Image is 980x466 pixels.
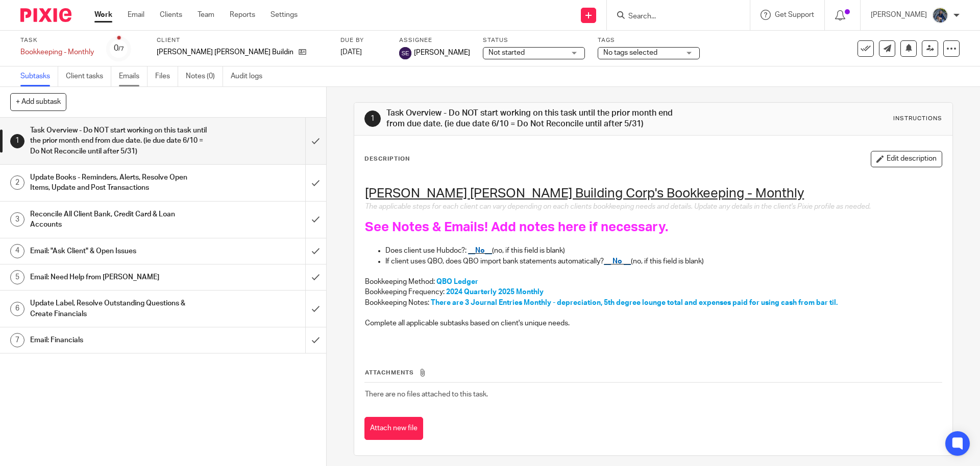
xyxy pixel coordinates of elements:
[128,10,144,20] a: Email
[871,151,942,167] button: Edit description
[340,36,386,45] label: Due by
[364,155,410,163] p: Description
[365,203,871,210] span: The applicable steps for each client can vary depending on each clients bookkeeping needs and det...
[157,47,293,57] p: [PERSON_NAME] [PERSON_NAME] Building Corp
[230,10,255,20] a: Reports
[30,170,207,196] h1: Update Books - Reminders, Alerts, Resolve Open Items, Update and Post Transactions
[20,36,94,45] label: Task
[446,289,544,296] span: 2024 Quarterly 2025 Monthly
[10,270,24,284] div: 5
[365,298,941,308] p: Bookkeeping Notes:
[10,212,24,227] div: 3
[10,175,24,190] div: 2
[66,66,111,86] a: Client tasks
[30,123,207,159] h1: Task Overview - Do NOT start working on this task until the prior month end from due date. (ie du...
[385,256,941,267] p: If client uses QBO, does QBO import bank statements automatically? (no, if this field is blank)
[20,47,94,57] div: Bookkeeping - Monthly
[932,7,948,24] img: 20210918_184149%20(2).jpg
[30,296,207,322] h1: Update Label, Resolve Outstanding Questions & Create Financials
[386,108,675,130] h1: Task Overview - Do NOT start working on this task until the prior month end from due date. (ie du...
[231,66,270,86] a: Audit logs
[10,93,66,110] button: + Add subtask
[271,10,298,20] a: Settings
[10,134,24,148] div: 1
[598,36,700,45] label: Tags
[468,247,492,254] span: __No__
[365,187,804,200] u: [PERSON_NAME] [PERSON_NAME] Building Corp's Bookkeeping - Monthly
[365,287,941,297] p: Bookkeeping Frequency:
[627,12,719,21] input: Search
[340,49,362,56] span: [DATE]
[365,370,414,375] span: Attachments
[365,277,941,287] p: Bookkeeping Method:
[399,47,411,59] img: svg%3E
[385,246,941,256] p: Does client use Hubdoc?: (no, if this field is blank)
[30,243,207,259] h1: Email: "Ask Client" & Open Issues
[414,48,470,58] span: [PERSON_NAME]
[186,66,223,86] a: Notes (0)
[20,66,58,86] a: Subtasks
[483,36,585,45] label: Status
[157,36,328,45] label: Client
[118,46,124,52] small: /7
[399,36,470,45] label: Assignee
[893,115,942,123] div: Instructions
[604,258,631,265] span: __ No __
[198,10,214,20] a: Team
[114,42,124,54] div: 0
[775,11,814,18] span: Get Support
[488,49,525,56] span: Not started
[871,10,927,20] p: [PERSON_NAME]
[436,278,478,285] span: QBO Ledger
[364,417,423,440] button: Attach new file
[155,66,178,86] a: Files
[365,391,488,398] span: There are no files attached to this task.
[364,110,381,127] div: 1
[30,332,207,348] h1: Email: Financials
[30,207,207,233] h1: Reconcile All Client Bank, Credit Card & Loan Accounts
[603,49,657,56] span: No tags selected
[30,270,207,285] h1: Email: Need Help from [PERSON_NAME]
[10,302,24,316] div: 6
[119,66,148,86] a: Emails
[10,244,24,258] div: 4
[20,8,71,22] img: Pixie
[160,10,182,20] a: Clients
[431,299,838,306] span: There are 3 Journal Entries Monthly - depreciation, 5th degree lounge total and expenses paid for...
[94,10,112,20] a: Work
[10,333,24,347] div: 7
[365,220,668,234] span: See Notes & Emails! Add notes here if necessary.
[365,318,941,328] p: Complete all applicable subtasks based on client's unique needs.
